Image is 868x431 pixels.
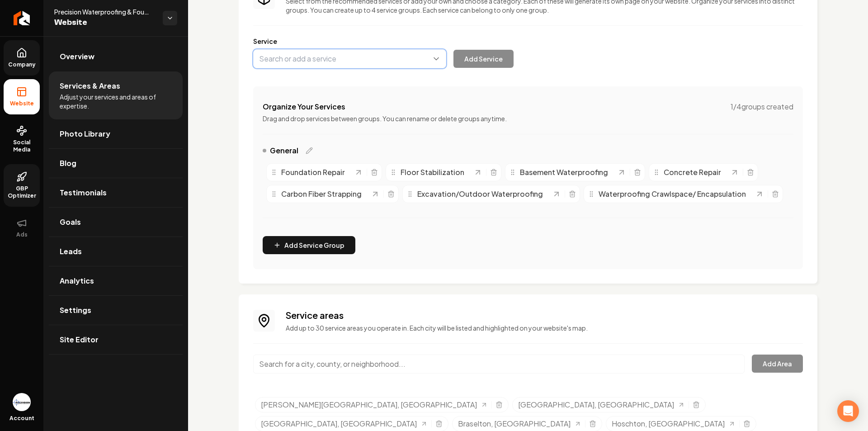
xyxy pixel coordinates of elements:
span: Basement Waterproofing [520,167,608,178]
span: Ads [13,231,31,238]
h4: Organize Your Services [263,101,345,112]
span: Overview [60,51,94,62]
span: Website [6,100,38,107]
div: Foundation Repair [270,167,354,178]
a: [GEOGRAPHIC_DATA], [GEOGRAPHIC_DATA] [518,399,685,410]
span: Foundation Repair [281,167,345,178]
label: Service [253,37,803,46]
span: Testimonials [60,187,107,198]
h3: Service areas [286,309,803,322]
p: Drag and drop services between groups. You can rename or delete groups anytime. [263,114,793,123]
span: Hoschton, [GEOGRAPHIC_DATA] [612,418,725,429]
a: Analytics [49,266,183,295]
span: Website [54,16,156,29]
span: Settings [60,305,91,316]
a: Company [4,40,40,76]
span: Adjust your services and areas of expertise. [60,92,172,110]
a: GBP Optimizer [4,164,40,207]
span: [PERSON_NAME][GEOGRAPHIC_DATA], [GEOGRAPHIC_DATA] [261,399,477,410]
span: Floor Stabilization [401,167,464,178]
span: Account [9,415,34,422]
a: Social Media [4,118,40,161]
span: [GEOGRAPHIC_DATA], [GEOGRAPHIC_DATA] [261,418,417,429]
span: Blog [60,158,76,169]
a: Overview [49,42,183,71]
span: General [270,145,298,156]
span: Services & Areas [60,81,120,91]
a: [PERSON_NAME][GEOGRAPHIC_DATA], [GEOGRAPHIC_DATA] [261,399,488,410]
span: Photo Library [60,128,110,139]
img: Precision Waterproofing & Foundation Repair [13,393,31,411]
span: Analytics [60,275,94,286]
button: Ads [4,210,40,246]
div: Basement Waterproofing [509,167,617,178]
span: Excavation/Outdoor Waterproofing [417,189,543,199]
a: Settings [49,296,183,325]
span: Concrete Repair [664,167,721,178]
span: [GEOGRAPHIC_DATA], [GEOGRAPHIC_DATA] [518,399,674,410]
p: Add up to 30 service areas you operate in. Each city will be listed and highlighted on your websi... [286,323,803,332]
span: Braselton, [GEOGRAPHIC_DATA] [458,418,571,429]
div: Floor Stabilization [390,167,473,178]
div: Open Intercom Messenger [837,400,859,422]
span: Carbon Fiber Strapping [281,189,362,199]
span: Leads [60,246,82,257]
span: Site Editor [60,334,99,345]
button: Open user button [13,393,31,411]
img: Rebolt Logo [14,11,30,25]
button: Add Service Group [263,236,355,254]
a: Testimonials [49,178,183,207]
span: Social Media [4,139,40,153]
span: Goals [60,217,81,227]
a: Leads [49,237,183,266]
a: Braselton, [GEOGRAPHIC_DATA] [458,418,581,429]
span: Precision Waterproofing & Foundation Repair [54,7,156,16]
a: Blog [49,149,183,178]
div: Carbon Fiber Strapping [270,189,371,199]
input: Search for a city, county, or neighborhood... [253,355,745,374]
a: [GEOGRAPHIC_DATA], [GEOGRAPHIC_DATA] [261,418,428,429]
span: 1 / 4 groups created [731,101,793,112]
div: Excavation/Outdoor Waterproofing [406,189,552,199]
div: Waterproofing Crawlspace/ Encapsulation [588,189,755,199]
a: Site Editor [49,325,183,354]
a: Photo Library [49,119,183,148]
span: Company [5,61,39,68]
a: Goals [49,208,183,237]
span: GBP Optimizer [4,185,40,199]
a: Hoschton, [GEOGRAPHIC_DATA] [612,418,736,429]
span: Waterproofing Crawlspace/ Encapsulation [599,189,746,199]
div: Concrete Repair [653,167,730,178]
